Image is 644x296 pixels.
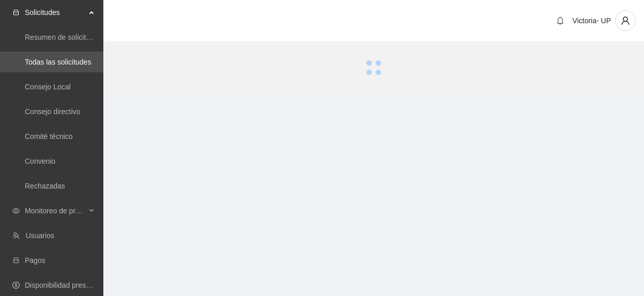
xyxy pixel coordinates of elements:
[25,182,65,190] a: Rechazadas
[25,200,86,221] span: Monitoreo de proyectos
[615,10,636,31] button: user
[553,17,568,25] span: bell
[25,33,141,41] a: Resumen de solicitudes por aprobar
[25,83,71,91] a: Consejo Local
[25,58,91,66] a: Todas las solicitudes
[25,2,86,23] span: Solicitudes
[12,9,20,16] span: inbox
[25,281,113,289] a: Disponibilidad presupuestal
[25,157,55,165] a: Convenio
[25,107,80,116] a: Consejo directivo
[25,132,73,141] a: Comité técnico
[616,16,635,25] span: user
[25,256,45,264] a: Pagos
[26,231,54,240] a: Usuarios
[552,12,569,29] button: bell
[573,17,611,25] span: Victoria- UP
[12,207,20,214] span: eye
